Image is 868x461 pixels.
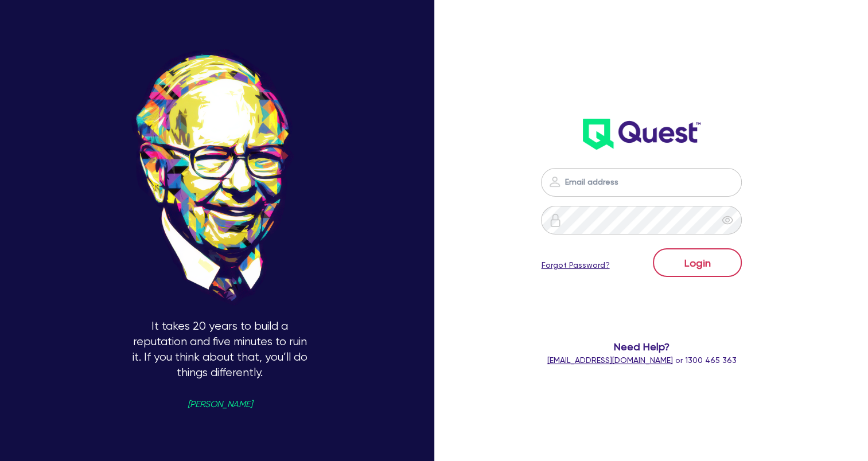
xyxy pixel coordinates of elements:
[541,259,609,271] a: Forgot Password?
[548,175,562,189] img: icon-password
[548,213,562,227] img: icon-password
[547,355,736,365] span: or 1300 465 363
[188,400,252,409] span: [PERSON_NAME]
[722,214,733,226] span: eye
[547,355,672,365] a: [EMAIL_ADDRESS][DOMAIN_NAME]
[541,168,742,197] input: Email address
[583,119,700,150] img: wH2k97JdezQIQAAAABJRU5ErkJggg==
[653,248,742,277] button: Login
[530,339,754,354] span: Need Help?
